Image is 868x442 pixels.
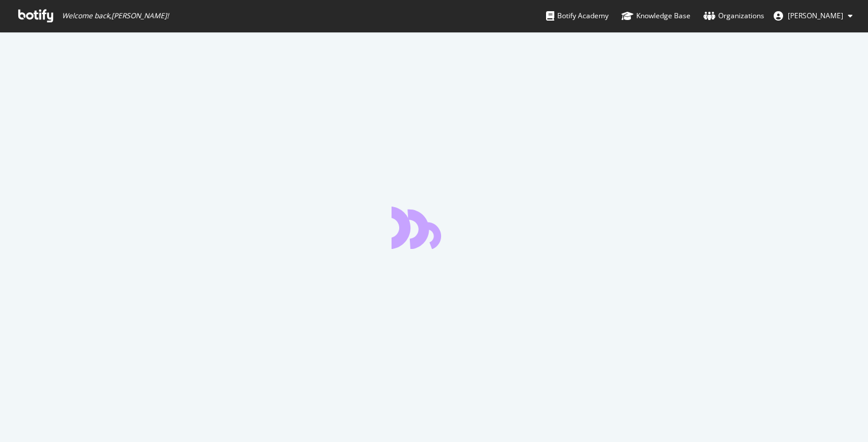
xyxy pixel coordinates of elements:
[546,10,609,22] div: Botify Academy
[788,11,843,21] span: Rob Hilborn
[764,6,862,25] button: [PERSON_NAME]
[392,207,476,249] div: animation
[62,11,169,21] span: Welcome back, [PERSON_NAME] !
[703,10,764,22] div: Organizations
[622,10,691,22] div: Knowledge Base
